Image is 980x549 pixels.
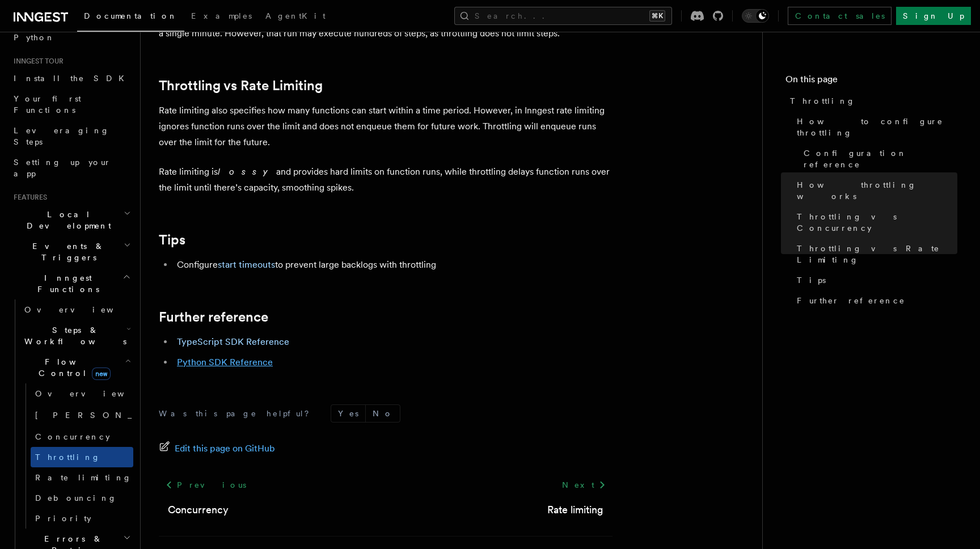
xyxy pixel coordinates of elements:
a: Your first Functions [9,88,133,120]
p: Rate limiting also specifies how many functions can start within a time period. However, in Innge... [159,103,612,150]
button: Local Development [9,204,133,236]
span: Install the SDK [14,74,131,83]
span: Further reference [797,295,905,306]
a: Throttling vs Rate Limiting [159,78,323,94]
a: Leveraging Steps [9,120,133,152]
span: Inngest Functions [9,272,122,295]
kbd: ⌘K [649,10,665,22]
a: Next [555,475,612,495]
a: Rate limiting [31,467,133,488]
button: Search...⌘K [454,7,672,25]
span: new [92,368,111,380]
a: Setting up your app [9,152,133,184]
button: Toggle dark mode [742,9,769,23]
span: Documentation [84,11,178,20]
p: Was this page helpful? [159,408,317,419]
button: No [366,405,400,422]
span: AgentKit [265,11,326,20]
span: Events & Triggers [9,240,124,263]
span: Leveraging Steps [14,126,109,146]
a: Sign Up [896,7,971,25]
a: Tips [159,232,185,248]
span: Examples [191,11,252,20]
span: How throttling works [797,179,957,202]
span: Tips [797,274,826,286]
span: Python [14,33,55,42]
button: Steps & Workflows [20,320,133,352]
p: Rate limiting is and provides hard limits on function runs, while throttling delays function runs... [159,164,612,196]
a: Throttling vs Rate Limiting [792,238,957,270]
button: Inngest Functions [9,268,133,299]
span: Flow Control [20,356,125,379]
a: Overview [31,383,133,404]
a: Previous [159,475,252,495]
a: Overview [20,299,133,320]
span: Features [9,193,47,202]
button: Flow Controlnew [20,352,133,383]
span: Steps & Workflows [20,324,126,347]
span: Concurrency [35,432,110,441]
span: Setting up your app [14,158,111,178]
a: Documentation [77,3,184,32]
a: Further reference [792,290,957,311]
span: Throttling [790,95,855,107]
em: lossy [218,166,276,177]
a: TypeScript SDK Reference [177,336,289,347]
a: Install the SDK [9,68,133,88]
a: Tips [792,270,957,290]
a: Python [9,27,133,48]
a: Edit this page on GitHub [159,441,275,457]
button: Events & Triggers [9,236,133,268]
a: Throttling [785,91,957,111]
a: AgentKit [259,3,332,31]
span: Throttling vs Concurrency [797,211,957,234]
a: How throttling works [792,175,957,206]
span: Rate limiting [35,473,132,482]
a: Examples [184,3,259,31]
span: Configuration reference [804,147,957,170]
span: Local Development [9,209,124,231]
span: Debouncing [35,493,117,502]
a: start timeouts [218,259,275,270]
h4: On this page [785,73,957,91]
li: Configure to prevent large backlogs with throttling [174,257,612,273]
a: How to configure throttling [792,111,957,143]
span: Throttling vs Rate Limiting [797,243,957,265]
span: Your first Functions [14,94,81,115]
span: Edit this page on GitHub [175,441,275,457]
a: Further reference [159,309,268,325]
a: Debouncing [31,488,133,508]
a: Throttling vs Concurrency [792,206,957,238]
a: Configuration reference [799,143,957,175]
span: Overview [24,305,141,314]
a: Concurrency [31,426,133,447]
div: Flow Controlnew [20,383,133,529]
span: Inngest tour [9,57,64,66]
span: Priority [35,514,91,523]
a: [PERSON_NAME] [31,404,133,426]
a: Priority [31,508,133,529]
span: [PERSON_NAME] [35,411,201,420]
span: Throttling [35,453,100,462]
a: Rate limiting [547,502,603,518]
a: Concurrency [168,502,229,518]
span: Overview [35,389,152,398]
a: Python SDK Reference [177,357,273,368]
a: Contact sales [788,7,892,25]
a: Throttling [31,447,133,467]
button: Yes [331,405,365,422]
span: How to configure throttling [797,116,957,138]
